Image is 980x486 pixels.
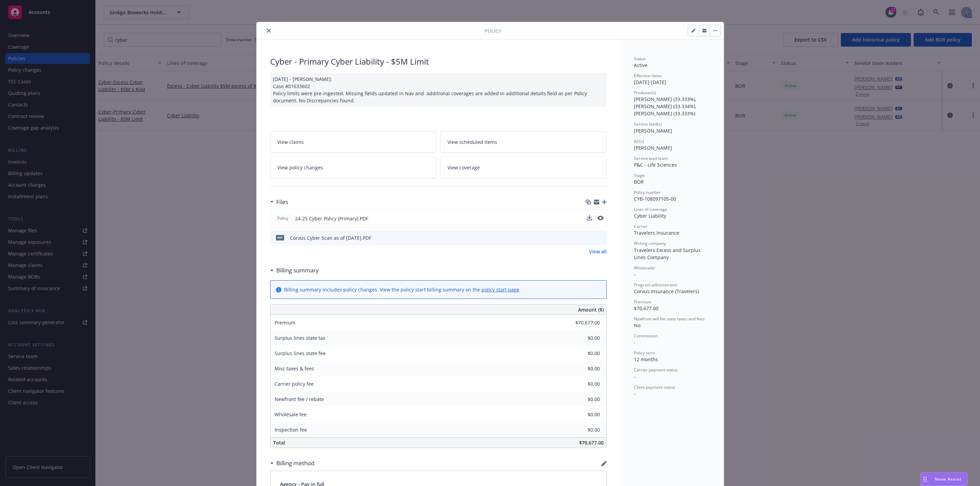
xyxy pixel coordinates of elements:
[485,27,501,34] span: Policy
[277,164,323,171] span: View policy changes
[578,306,604,313] span: Amount ($)
[634,305,658,312] span: $70,677.00
[634,96,698,117] span: [PERSON_NAME] (33.333%), [PERSON_NAME] (33.334%), [PERSON_NAME] (33.333%)
[560,348,604,358] input: 0.00
[560,425,604,435] input: 0.00
[921,473,929,486] div: Drag to move
[276,266,319,275] h3: Billing summary
[284,286,521,293] div: Billing summary includes policy changes. View the policy start billing summary on the .
[560,409,604,420] input: 0.00
[598,216,604,220] button: preview file
[275,381,314,387] span: Carrier policy fee
[634,299,651,305] span: Premium
[634,223,648,229] span: Carrier
[634,73,710,86] div: [DATE] - [DATE]
[560,394,604,404] input: 0.00
[634,384,675,390] span: Client payment status
[265,27,273,35] button: close
[634,138,644,144] span: AC(s)
[275,335,325,341] span: Surplus lines state tax
[634,172,645,178] span: Stage
[270,459,314,468] div: Billing method
[634,121,662,127] span: Service lead(s)
[634,240,666,246] span: Writing company
[634,390,636,397] span: -
[634,145,672,151] span: [PERSON_NAME]
[560,364,604,374] input: 0.00
[560,318,604,328] input: 0.00
[634,316,705,322] span: Newfront will file state taxes and fees
[634,56,646,62] span: Status
[270,56,607,67] div: Cyber - Primary Cyber Liability - $5M Limit
[634,333,657,339] span: Commission
[290,234,371,241] div: Corvus Cyber Scan as of [DATE].PDF
[560,333,604,343] input: 0.00
[277,138,304,146] span: View claims
[634,247,702,261] span: Travelers Excess and Surplus Lines Company
[634,339,636,346] span: -
[587,215,592,222] button: download file
[634,288,699,295] span: Corvus Insurance (Travelers)
[634,196,676,202] span: CYB-108097105-00
[560,379,604,389] input: 0.00
[276,198,288,206] h3: Files
[440,131,607,153] a: View scheduled items
[935,476,962,482] span: Nova Assist
[634,230,679,236] span: Travelers Insurance
[587,234,592,241] button: download file
[270,73,607,107] div: [DATE] - [PERSON_NAME]: Case #01633602 Policy limits were pre-ingested. Missing fields updated in...
[270,266,319,275] div: Billing summary
[440,157,607,178] a: View coverage
[275,396,324,402] span: Newfront fee / rebate
[634,271,636,278] span: -
[598,215,604,222] button: preview file
[634,282,677,288] span: Program administrator
[589,248,607,255] a: View all
[634,155,668,161] span: Service lead team
[276,235,284,240] span: PDF
[634,322,640,329] span: No
[276,459,314,468] h3: Billing method
[634,206,667,212] span: Lines of coverage
[275,426,307,433] span: Inspection fee
[634,162,677,168] span: P&C - Life Sciences
[634,73,662,79] span: Effective dates
[634,356,658,363] span: 12 months
[634,367,678,373] span: Carrier payment status
[634,350,655,356] span: Policy term
[587,215,592,220] button: download file
[275,365,314,372] span: Misc taxes & fees
[634,213,666,219] span: Cyber Liability
[270,131,437,153] a: View claims
[270,157,437,178] a: View policy changes
[579,439,604,446] span: $70,677.00
[634,179,644,185] span: BOR
[481,286,519,293] a: policy start page
[634,90,656,96] span: Producer(s)
[598,234,604,241] button: preview file
[295,215,368,222] span: 24-25 Cyber Policy (Primary).PDF
[634,128,672,134] span: [PERSON_NAME]
[447,164,480,171] span: View coverage
[634,373,636,380] span: -
[920,472,967,486] button: Nova Assist
[634,62,648,68] span: Active
[275,411,307,418] span: Wholesale fee
[634,189,661,195] span: Policy number
[270,198,288,206] div: Files
[275,350,326,356] span: Surplus lines state fee
[634,265,655,271] span: Wholesaler
[447,138,497,146] span: View scheduled items
[273,439,285,446] span: Total
[275,319,295,326] span: Premium
[276,215,290,221] span: Policy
